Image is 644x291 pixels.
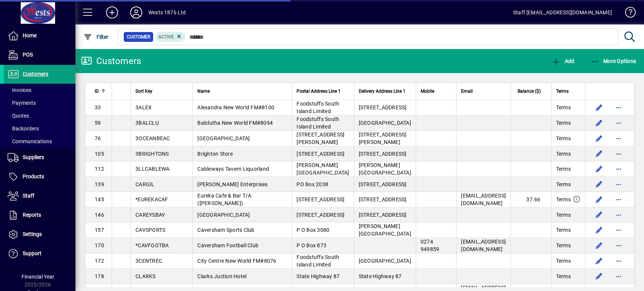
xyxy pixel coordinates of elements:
span: Terms [556,257,571,265]
span: POS [23,52,33,58]
a: Suppliers [4,148,75,167]
div: Staff [EMAIL_ADDRESS][DOMAIN_NAME] [513,6,612,18]
span: 3OCEANBEAC [135,135,170,141]
button: More options [613,255,625,267]
div: Email [461,87,506,95]
span: CLARKS [135,273,156,279]
span: Delivery Address Line 1 [359,87,406,95]
span: Caversham Football Club [197,242,258,248]
button: Edit [593,270,605,282]
span: [STREET_ADDRESS][PERSON_NAME] [297,132,344,145]
a: Quotes [4,109,75,122]
span: Terms [556,211,571,219]
span: [STREET_ADDRESS] [359,181,407,187]
span: Foodstuffs South Island Limited [297,254,339,268]
span: 59 [95,120,101,126]
span: Terms [556,104,571,111]
a: Home [4,26,75,45]
button: Add [100,6,124,19]
button: More options [613,178,625,190]
button: Edit [593,117,605,129]
button: Edit [593,132,605,144]
div: Customers [81,55,141,67]
span: Customer [127,33,150,41]
button: More options [613,163,625,175]
span: Balclutha New World FM#8094 [197,120,273,126]
span: [PERSON_NAME][GEOGRAPHIC_DATA] [359,223,411,237]
span: 33 [95,104,101,110]
span: Terms [556,165,571,173]
span: Terms [556,119,571,127]
a: Products [4,167,75,186]
span: 3BRIGHTONS [135,151,169,157]
span: Customers [23,71,48,77]
button: More options [613,148,625,160]
div: Name [197,87,287,95]
span: Terms [556,87,569,95]
div: ID [95,87,107,95]
a: Payments [4,96,75,109]
td: 37.66 [510,192,551,207]
span: State Highway 87 [297,273,340,279]
span: [PERSON_NAME] Enterprises [197,181,267,187]
span: Terms [556,150,571,158]
span: [GEOGRAPHIC_DATA] [197,135,250,141]
span: 172 [95,258,104,264]
span: Email [461,87,473,95]
span: Terms [556,196,571,203]
span: Payments [8,100,36,106]
span: ID [95,87,99,95]
span: 145 [95,196,104,202]
button: Edit [593,224,605,236]
div: Balance ($) [515,87,547,95]
span: CAREYSBAY [135,212,165,218]
span: Mobile [421,87,434,95]
span: 0274 949859 [421,239,440,252]
button: More options [613,101,625,113]
span: Terms [556,273,571,280]
span: Terms [556,135,571,142]
button: Edit [593,148,605,160]
span: [PERSON_NAME][GEOGRAPHIC_DATA] [297,162,349,176]
button: More options [613,224,625,236]
span: State Highway 87 [359,273,402,279]
span: Invoices [8,87,31,93]
span: [STREET_ADDRESS] [359,151,407,157]
a: Reports [4,206,75,225]
mat-chip: Activation Status: Active [155,32,186,42]
button: More Options [589,54,638,68]
span: Terms [556,242,571,249]
span: [STREET_ADDRESS] [359,104,407,110]
span: Cableways Tavern Liquorland [197,166,269,172]
span: 139 [95,181,104,187]
span: Brighton Store [197,151,233,157]
span: Communications [8,138,52,144]
span: CARGIL [135,181,155,187]
button: More options [613,209,625,221]
span: Quotes [8,113,29,119]
span: More Options [590,58,636,64]
span: [EMAIL_ADDRESS][DOMAIN_NAME] [461,239,506,252]
span: [GEOGRAPHIC_DATA] [197,212,250,218]
div: Mobile [421,87,452,95]
span: Clarks Juction Hotel [197,273,246,279]
span: *EUREKACAF [135,196,168,202]
span: Home [23,32,37,38]
button: Edit [593,255,605,267]
span: Add [552,58,574,64]
button: Edit [593,163,605,175]
span: Alexandra New World FM#8100 [197,104,274,110]
span: 157 [95,227,104,233]
button: More options [613,117,625,129]
a: Backorders [4,122,75,135]
span: 3BALCLU [135,120,159,126]
button: Edit [593,178,605,190]
span: 178 [95,273,104,279]
a: Invoices [4,84,75,96]
span: Financial Year [22,274,54,280]
span: [GEOGRAPHIC_DATA] [359,258,411,264]
button: Edit [593,239,605,251]
span: Active [158,34,174,40]
span: 3LLCABLEWA [135,166,170,172]
span: Name [197,87,210,95]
